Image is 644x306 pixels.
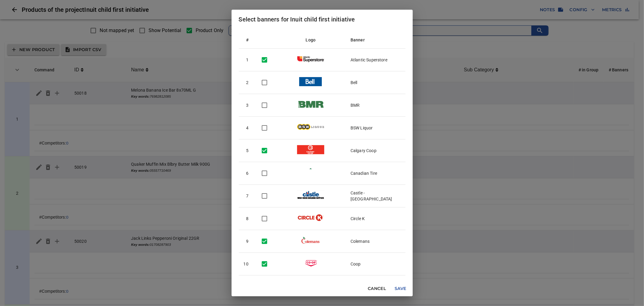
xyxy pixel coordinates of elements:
td: Canadian Tire [346,162,405,185]
th: Logo [276,31,346,49]
img: calgary-coop.png [297,145,324,154]
td: BMR [346,94,405,117]
td: Bell [346,71,405,94]
img: bell.png [299,77,322,86]
img: bmr.png [297,100,324,109]
img: bswliquor.png [297,122,324,132]
button: Save [391,283,410,294]
td: 11 [239,275,253,298]
td: 1 [239,49,253,71]
img: coop.png [295,259,327,268]
img: circle-k.png [297,213,324,222]
td: 8 [239,207,253,230]
td: Castle - [GEOGRAPHIC_DATA] [346,185,405,207]
td: BSW Liquor [346,117,405,139]
th: Banner [346,31,405,49]
td: 6 [239,162,253,185]
span: Cancel [368,285,386,292]
th: # [239,31,253,49]
td: 7 [239,185,253,207]
img: colemans.png [299,236,322,245]
button: Cancel [365,283,388,294]
td: Colemans [346,230,405,253]
img: atlantic-superstore.png [295,54,327,63]
td: Coop Home Centre [346,275,405,298]
span: Save [393,285,408,292]
td: Coop [346,253,405,275]
td: Calgary Coop [346,139,405,162]
img: wolfcreekbuilding.png [297,190,324,200]
td: Atlantic Superstore [346,49,405,71]
img: canadiantire.png [306,168,316,177]
td: Circle K [346,207,405,230]
td: 3 [239,94,253,117]
td: 4 [239,117,253,139]
td: 10 [239,253,253,275]
td: 5 [239,139,253,162]
td: 2 [239,71,253,94]
h2: Select banners for Inuit child first initiative [239,15,405,24]
td: 9 [239,230,253,253]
